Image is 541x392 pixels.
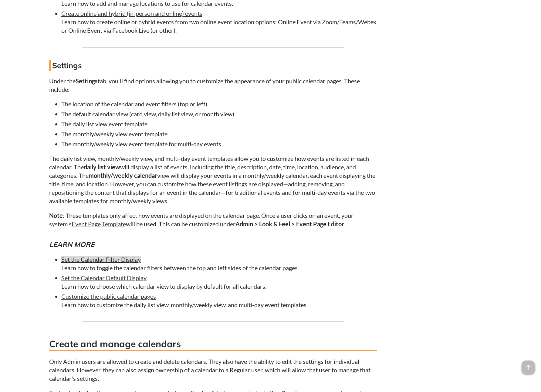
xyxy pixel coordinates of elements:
a: Set the Calendar Default Display [61,274,147,281]
a: Event Page Template [72,220,126,228]
li: Learn how to customize the daily list view, monthly/weekly view, and multi-day event templates. [61,292,377,309]
li: The monthly/weekly view event template for multi-day events. [61,140,377,148]
p: Only Admin users are allowed to create and delete calendars. They also have the ability to edit t... [49,357,377,383]
li: The daily list view event template. [61,120,377,128]
h5: Learn more [49,240,377,249]
a: Set the Calendar Filter Display [61,256,141,263]
strong: Admin > Look & Feel > Event Page Editor [235,220,344,228]
p: The daily list view, monthly/weekly view, and multi-day event templates allow you to customize ho... [49,154,377,205]
span: arrow_upward [522,360,535,374]
strong: Settings [76,77,98,85]
p: Under the tab, you'll find options allowing you to customize the appearance of your public calend... [49,77,377,94]
li: Learn how to choose which calendar view to display by default for all calendars. [61,274,377,291]
strong: monthly/weekly calendar [89,172,157,179]
li: The location of the calendar and event filters (top or left). [61,100,377,108]
h3: Create and manage calendars [49,337,377,351]
li: The monthly/weekly view event template. [61,130,377,138]
a: Create online and hybrid (in-person and online) events [61,10,202,17]
a: Customize the public calendar pages [61,293,156,300]
p: : These templates only affect how events are displayed on the calendar page. Once a user clicks o... [49,211,377,228]
li: Learn how to create online or hybrid events from two online event location options: Online Event ... [61,9,377,35]
strong: Note [49,212,63,219]
li: Learn how to toggle the calendar filters between the top and left sides of the calendar pages. [61,255,377,272]
a: arrow_upward [522,361,535,368]
strong: daily list view [84,163,120,171]
li: The default calendar view (card view, daily list view, or month view). [61,110,377,118]
h4: Settings [49,60,377,71]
